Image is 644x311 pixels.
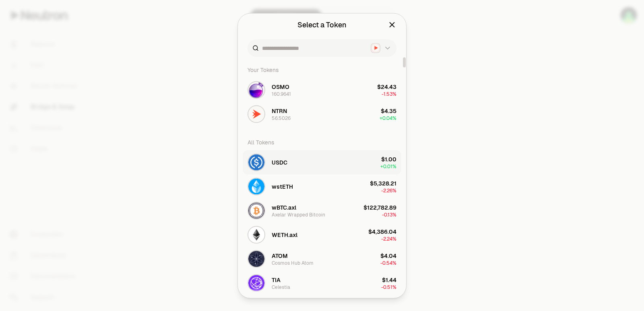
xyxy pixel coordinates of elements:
[381,235,396,242] span: -2.24%
[371,43,392,53] button: Neutron LogoNeutron Logo
[243,174,401,198] button: wstETH LogowstETH$5,328.21-2.26%
[243,271,401,295] button: TIA LogoTIACelestia$1.44-0.51%
[248,275,264,291] img: TIA Logo
[272,91,291,97] div: 160.9641
[272,158,287,166] span: USDC
[248,106,264,122] img: NTRN Logo
[382,211,396,218] span: -0.13%
[243,222,401,247] button: WETH.axl LogoWETH.axl$4,386.04-2.24%
[381,107,396,115] div: $4.35
[382,91,396,97] span: -1.53%
[243,78,401,102] button: OSMO LogoOSMO160.9641$24.43-1.53%
[272,182,293,190] span: wstETH
[248,178,264,194] img: wstETH Logo
[297,19,347,30] div: Select a Token
[272,203,296,211] span: wBTC.axl
[380,115,396,121] span: + 0.04%
[370,179,396,187] div: $5,328.21
[272,260,314,266] div: Cosmos Hub Atom
[372,44,380,52] img: Neutron Logo
[243,247,401,271] button: ATOM LogoATOMCosmos Hub Atom$4.04-0.54%
[272,251,288,260] span: ATOM
[243,102,401,126] button: NTRN LogoNTRN56.5026$4.35+0.04%
[380,163,396,169] span: + 0.01%
[248,154,264,170] img: USDC Logo
[381,284,396,290] span: -0.51%
[363,203,396,211] div: $122,782.89
[377,82,396,91] div: $24.43
[248,251,264,267] img: ATOM Logo
[272,276,281,284] span: TIA
[248,227,264,243] img: WETH.axl Logo
[380,251,396,260] div: $4.04
[272,82,289,91] span: OSMO
[248,82,264,98] img: OSMO Logo
[381,155,396,163] div: $1.00
[243,198,401,222] button: wBTC.axl LogowBTC.axlAxelar Wrapped Bitcoin$122,782.89-0.13%
[272,211,325,218] div: Axelar Wrapped Bitcoin
[272,115,291,121] div: 56.5026
[272,107,287,115] span: NTRN
[381,187,396,194] span: -2.26%
[368,227,396,235] div: $4,386.04
[248,202,264,218] img: wBTC.axl Logo
[272,231,297,239] span: WETH.axl
[272,284,290,290] div: Celestia
[243,62,401,78] div: Your Tokens
[380,260,396,266] span: -0.54%
[382,276,396,284] div: $1.44
[243,134,401,150] div: All Tokens
[243,150,401,174] button: USDC LogoUSDC$1.00+0.01%
[388,19,396,30] button: Close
